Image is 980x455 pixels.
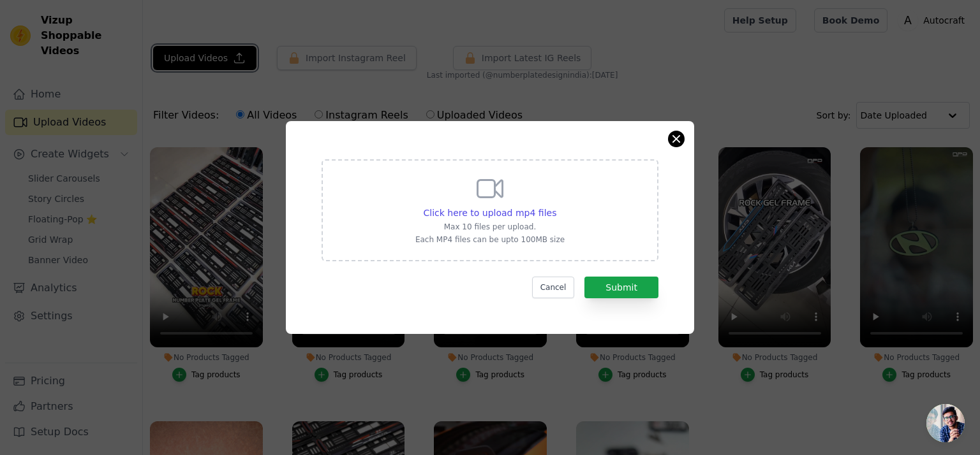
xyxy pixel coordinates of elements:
[926,404,965,442] a: Open chat
[584,277,658,298] button: Submit
[424,208,557,218] span: Click here to upload mp4 files
[532,277,575,298] button: Cancel
[415,235,565,245] p: Each MP4 files can be upto 100MB size
[415,222,565,232] p: Max 10 files per upload.
[669,131,684,147] button: Close modal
